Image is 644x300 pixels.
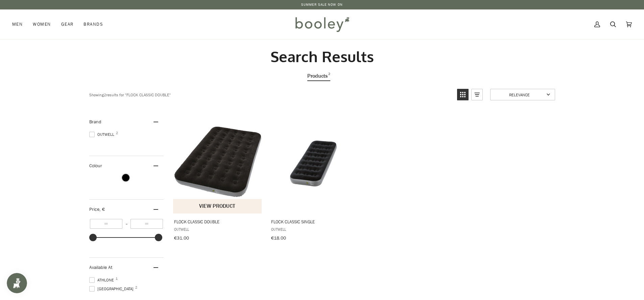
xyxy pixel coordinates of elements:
a: Flock Classic Double [173,112,262,243]
h2: Search Results [89,47,555,66]
img: Outwell Flock Classic Single - Booley Galway [270,118,360,207]
span: Colour: Black [122,174,129,181]
span: Gear [61,21,74,28]
img: Outwell Classic Flock Double Black / Grey - Booley Galway [173,118,262,207]
span: 2 [135,286,137,289]
span: Brands [84,21,103,28]
span: Athlone [89,277,116,283]
a: Flock Classic Single [270,112,360,243]
input: Maximum value [130,219,163,229]
span: Relevance [495,92,544,97]
span: – [122,221,130,227]
a: Gear [56,9,79,39]
span: 1 [116,277,118,280]
iframe: Button to open loyalty program pop-up [7,273,27,293]
span: Outwell [89,131,116,137]
a: View grid mode [457,89,469,100]
span: [GEOGRAPHIC_DATA] [89,286,136,292]
span: Colour [89,162,107,169]
span: Women [33,21,51,28]
input: Minimum value [90,219,122,229]
a: SUMMER SALE NOW ON [301,2,343,7]
button: View product [173,199,262,214]
span: Outwell [271,226,359,232]
span: 2 [116,131,118,135]
span: Flock Classic Single [271,219,359,225]
span: Available At [89,264,112,271]
span: Flock Classic Double [174,219,261,225]
a: View list mode [471,89,483,100]
img: Booley [292,15,352,34]
a: Men [12,9,28,39]
a: Brands [78,9,108,39]
b: 2 [104,92,106,97]
span: €18.00 [271,235,286,241]
span: , € [99,206,105,212]
span: €31.00 [174,235,189,241]
div: Showing results for " " [89,89,452,100]
a: View Products Tab [307,71,330,81]
a: Women [28,9,56,39]
span: Brand [89,119,101,125]
span: Outwell [174,226,261,232]
span: Price [89,206,105,212]
span: 2 [328,71,330,80]
a: Sort options [490,89,555,100]
span: Men [12,21,23,28]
